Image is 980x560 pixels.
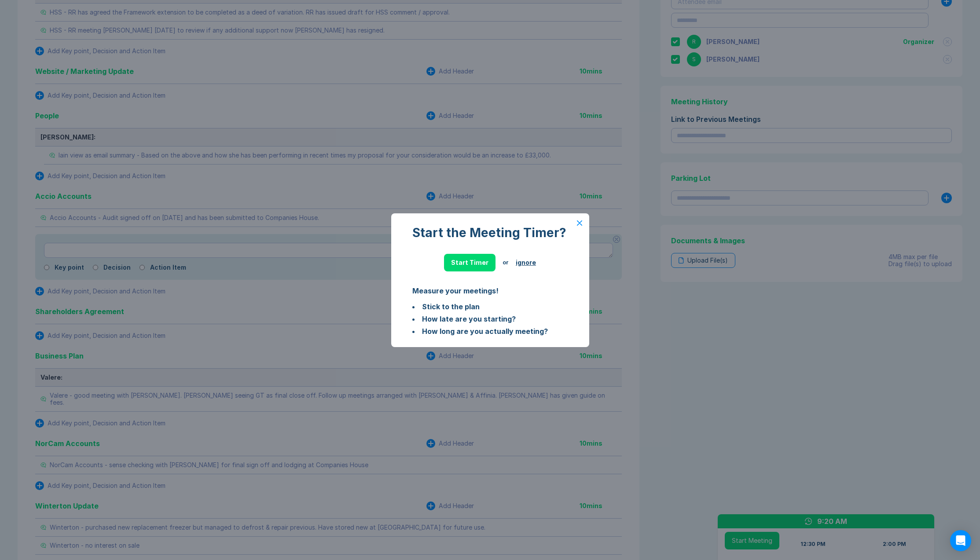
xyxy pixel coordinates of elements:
[412,314,568,324] li: How late are you starting?
[950,530,971,551] div: Open Intercom Messenger
[412,326,568,337] li: How long are you actually meeting?
[503,259,509,266] div: or
[516,259,536,266] button: ignore
[412,285,568,296] div: Measure your meetings!
[412,226,568,240] div: Start the Meeting Timer?
[444,254,496,271] button: Start Timer
[412,301,568,312] li: Stick to the plan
